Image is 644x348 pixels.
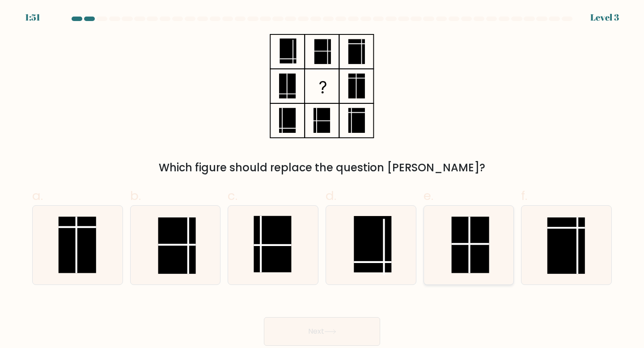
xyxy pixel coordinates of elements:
[228,187,237,204] span: c.
[264,317,380,346] button: Next
[38,160,606,176] div: Which figure should replace the question [PERSON_NAME]?
[521,187,527,204] span: f.
[424,187,433,204] span: e.
[590,11,619,24] div: Level 3
[32,187,43,204] span: a.
[130,187,141,204] span: b.
[25,11,40,24] div: 1:51
[326,187,336,204] span: d.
